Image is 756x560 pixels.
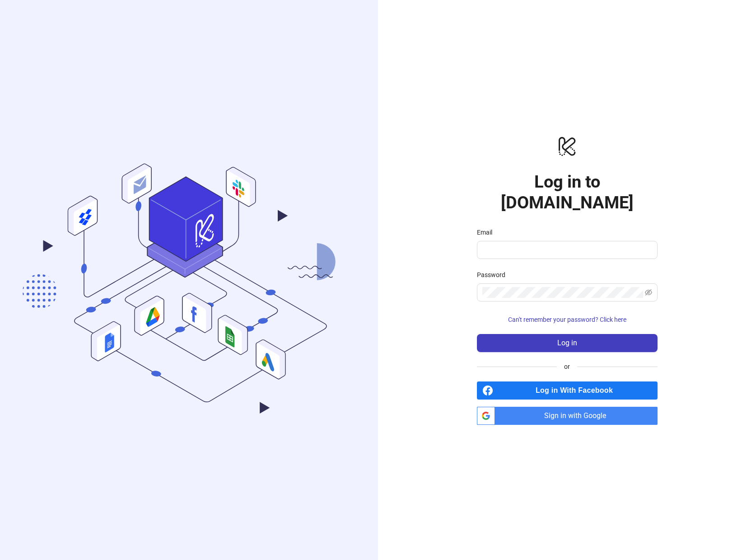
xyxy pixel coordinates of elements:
[477,227,498,237] label: Email
[477,312,658,327] button: Can't remember your password? Click here
[477,407,658,425] a: Sign in with Google
[477,381,658,400] a: Log in With Facebook
[477,171,658,213] h1: Log in to [DOMAIN_NAME]
[557,362,577,372] span: or
[477,270,511,280] label: Password
[477,316,658,323] a: Can't remember your password? Click here
[508,316,626,323] span: Can't remember your password? Click here
[497,381,658,400] span: Log in With Facebook
[557,339,577,347] span: Log in
[499,407,658,425] span: Sign in with Google
[482,287,643,298] input: Password
[645,289,652,296] span: eye-invisible
[482,245,650,255] input: Email
[477,334,658,352] button: Log in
